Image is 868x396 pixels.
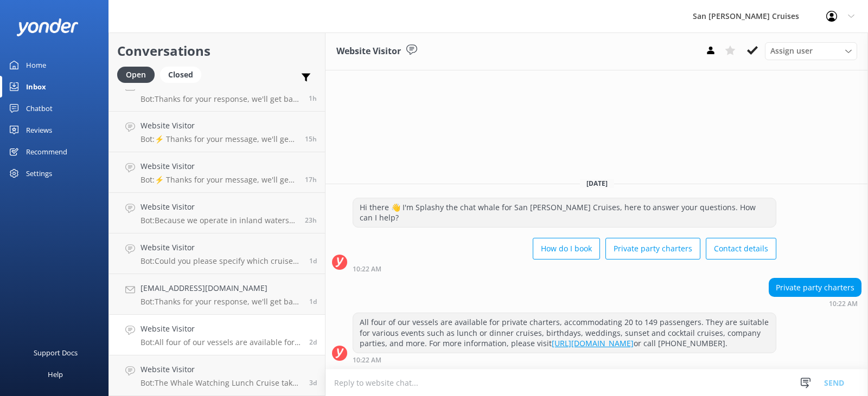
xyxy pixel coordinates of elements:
[16,18,79,36] img: yonder-white-logo.png
[769,300,861,307] div: Sep 14 2025 10:22am (UTC -07:00) America/Tijuana
[141,242,301,254] h4: Website Visitor
[160,67,201,83] div: Closed
[26,54,46,76] div: Home
[109,193,325,233] a: Website VisitorBot:Because we operate in inland waters, it is very rare for people to get seasick...
[26,76,46,98] div: Inbox
[580,179,614,188] span: [DATE]
[309,256,317,265] span: Sep 16 2025 05:28am (UTC -07:00) America/Tijuana
[305,216,317,225] span: Sep 16 2025 10:51am (UTC -07:00) America/Tijuana
[109,274,325,315] a: [EMAIL_ADDRESS][DOMAIN_NAME]Bot:Thanks for your response, we'll get back to you as soon as we can...
[353,313,776,353] div: All four of our vessels are available for private charters, accommodating 20 to 149 passengers. T...
[109,355,325,396] a: Website VisitorBot:The Whale Watching Lunch Cruise takes around 5-6 hours.3d
[141,323,301,335] h4: Website Visitor
[336,44,401,59] h3: Website Visitor
[109,152,325,193] a: Website VisitorBot:⚡ Thanks for your message, we'll get back to you as soon as we can. You're als...
[26,141,67,163] div: Recommend
[829,301,858,307] strong: 10:22 AM
[769,278,861,297] div: Private party charters
[48,363,63,385] div: Help
[141,134,297,144] p: Bot: ⚡ Thanks for your message, we'll get back to you as soon as we can. You're also welcome to k...
[160,68,207,80] a: Closed
[305,134,317,144] span: Sep 16 2025 06:40pm (UTC -07:00) America/Tijuana
[141,216,297,225] p: Bot: Because we operate in inland waters, it is very rare for people to get seasick on any of our...
[353,266,381,272] strong: 10:22 AM
[109,233,325,274] a: Website VisitorBot:Could you please specify which cruise you are referring to? Here are some opti...
[109,71,325,112] a: [EMAIL_ADDRESS][DOMAIN_NAME]Bot:Thanks for your response, we'll get back to you as soon as we can...
[26,163,52,184] div: Settings
[309,337,317,347] span: Sep 14 2025 10:22am (UTC -07:00) America/Tijuana
[141,175,297,185] p: Bot: ⚡ Thanks for your message, we'll get back to you as soon as we can. You're also welcome to k...
[309,94,317,103] span: Sep 17 2025 08:53am (UTC -07:00) America/Tijuana
[770,45,813,57] span: Assign user
[109,112,325,152] a: Website VisitorBot:⚡ Thanks for your message, we'll get back to you as soon as we can. You're als...
[141,337,301,347] p: Bot: All four of our vessels are available for private charters, accommodating 20 to 149 passenge...
[552,338,634,348] a: [URL][DOMAIN_NAME]
[141,94,301,104] p: Bot: Thanks for your response, we'll get back to you as soon as we can during opening hours.
[141,297,301,307] p: Bot: Thanks for your response, we'll get back to you as soon as we can during opening hours.
[353,356,776,363] div: Sep 14 2025 10:22am (UTC -07:00) America/Tijuana
[353,198,776,227] div: Hi there 👋 I'm Splashy the chat whale for San [PERSON_NAME] Cruises, here to answer your question...
[305,175,317,184] span: Sep 16 2025 04:53pm (UTC -07:00) America/Tijuana
[141,160,297,172] h4: Website Visitor
[26,119,52,141] div: Reviews
[353,265,776,272] div: Sep 14 2025 10:22am (UTC -07:00) America/Tijuana
[26,98,53,119] div: Chatbot
[309,378,317,387] span: Sep 13 2025 01:20pm (UTC -07:00) America/Tijuana
[533,238,600,259] button: How do I book
[141,363,301,375] h4: Website Visitor
[141,120,297,132] h4: Website Visitor
[141,256,301,266] p: Bot: Could you please specify which cruise you are referring to? Here are some options: - Bird Wa...
[605,238,700,259] button: Private party charters
[141,282,301,294] h4: [EMAIL_ADDRESS][DOMAIN_NAME]
[706,238,776,259] button: Contact details
[117,68,160,80] a: Open
[34,342,78,363] div: Support Docs
[765,42,857,60] div: Assign User
[117,41,317,61] h2: Conversations
[353,357,381,363] strong: 10:22 AM
[309,297,317,306] span: Sep 15 2025 05:37pm (UTC -07:00) America/Tijuana
[141,378,301,388] p: Bot: The Whale Watching Lunch Cruise takes around 5-6 hours.
[141,201,297,213] h4: Website Visitor
[117,67,155,83] div: Open
[109,315,325,355] a: Website VisitorBot:All four of our vessels are available for private charters, accommodating 20 t...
